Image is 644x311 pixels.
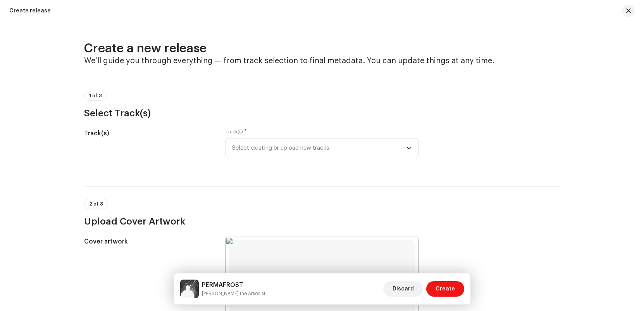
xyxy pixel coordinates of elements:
button: Create [426,281,464,297]
h4: We’ll guide you through everything — from track selection to final metadata. You can update thing... [84,56,560,66]
h5: Track(s) [84,129,213,138]
span: Create [436,281,455,297]
h2: Create a new release [84,41,560,56]
div: dropdown trigger [406,138,412,158]
label: Track(s) [226,129,247,135]
small: PERMAFROST [202,290,265,297]
h3: Select Track(s) [84,107,560,119]
button: Discard [383,281,423,297]
h5: PERMAFROST [202,280,265,290]
span: Select existing or upload new tracks [232,138,406,158]
h5: Cover artwork [84,237,213,246]
span: Discard [393,281,414,297]
img: 9cb33734-fae5-4d78-9cec-0892bfbcf9e2 [180,280,199,298]
h3: Upload Cover Artwork [84,215,560,228]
